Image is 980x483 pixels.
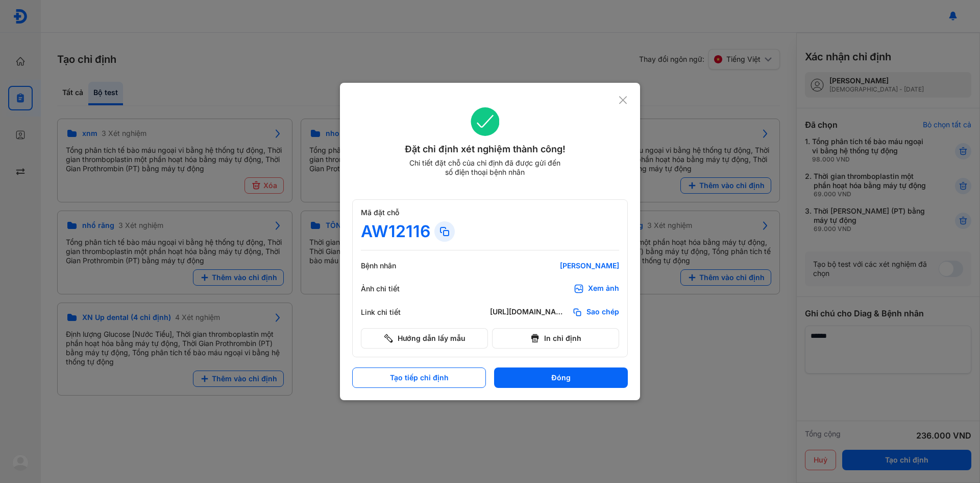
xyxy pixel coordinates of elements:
[492,328,619,349] button: In chỉ định
[361,328,488,349] button: Hướng dẫn lấy mẫu
[497,261,619,270] div: [PERSON_NAME]
[352,142,618,156] div: Đặt chỉ định xét nghiệm thành công!
[361,208,619,217] div: Mã đặt chỗ
[586,307,619,317] span: Sao chép
[361,221,430,242] div: AW12116
[494,367,628,388] button: Đóng
[361,284,422,293] div: Ảnh chi tiết
[405,158,565,177] div: Chi tiết đặt chỗ của chỉ định đã được gửi đến số điện thoại bệnh nhân
[361,308,422,317] div: Link chi tiết
[588,284,619,294] div: Xem ảnh
[352,367,486,388] button: Tạo tiếp chỉ định
[361,261,422,270] div: Bệnh nhân
[490,307,568,317] div: [URL][DOMAIN_NAME]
